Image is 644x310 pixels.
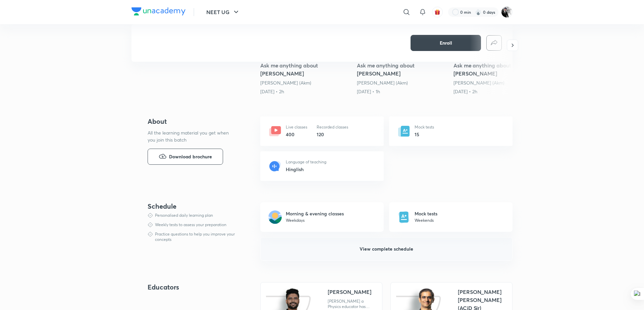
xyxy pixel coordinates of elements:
img: avatar [434,9,440,15]
h6: 400 [286,131,307,138]
h6: Hinglish [286,166,326,173]
div: [PERSON_NAME] [328,288,371,296]
span: Enroll [440,40,452,46]
h4: About [148,116,239,126]
p: Language of teaching [286,159,326,165]
img: Nagesh M [501,6,513,18]
div: Weekly tests to assess your preparation [155,222,226,227]
div: 6th Aug • 2h [453,88,545,95]
div: Ajay Mishra (Akm) [357,80,448,86]
button: avatar [432,7,443,17]
button: Download brochure [148,149,223,165]
div: [PERSON_NAME] a Physics educator has experience of 10+ years & has mentored AIRs 10, 44 & many mo... [328,299,377,309]
p: Live classes [286,124,307,130]
p: Weekends [415,217,437,224]
div: Schedule [148,202,238,210]
span: View complete schedule [360,246,413,252]
img: streak [475,9,482,15]
div: 5th Aug • 1h [357,88,448,95]
p: Weekdays [286,217,344,224]
p: Mock tests [415,124,434,130]
div: Ajay Mishra (Akm) [453,80,545,86]
button: NEET UG [202,5,244,19]
span: Download brochure [169,153,212,160]
h6: 120 [317,131,348,138]
button: View complete schedule [260,237,513,261]
h5: Ask me anything about [PERSON_NAME] [357,61,448,77]
h6: Mock tests [415,210,437,217]
a: [PERSON_NAME] (Akm) [453,80,504,86]
h5: Ask me anything about [PERSON_NAME] [260,61,352,77]
p: All the learning material you get when you join this batch [148,129,234,143]
a: [PERSON_NAME] (Akm) [260,80,311,86]
h6: Morning & evening classes [286,210,344,217]
button: Enroll [411,35,481,51]
h5: Ask me anything about [PERSON_NAME] [453,61,545,77]
div: Personalised daily learning plan [155,213,213,218]
h6: 15 [415,131,434,138]
div: Ajay Mishra (Akm) [260,80,352,86]
h4: Educators [148,282,239,292]
div: Practice questions to help you improve your concepts [155,231,238,242]
a: [PERSON_NAME] (Akm) [357,80,408,86]
img: Company Logo [131,7,185,15]
a: Company Logo [131,7,185,17]
p: Recorded classes [317,124,348,130]
div: 4th Aug • 2h [260,88,352,95]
